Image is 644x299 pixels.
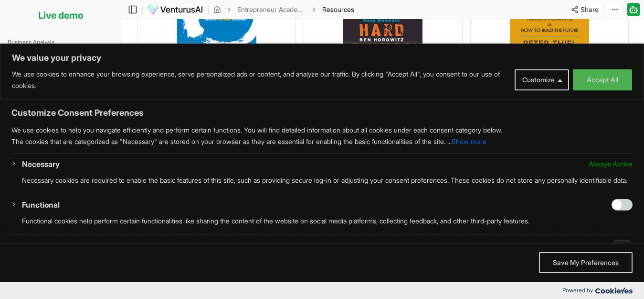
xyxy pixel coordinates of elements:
button: Accept All [573,69,632,90]
div: Business Analysis [4,34,118,50]
button: Customize [515,69,569,90]
span: Resources [322,5,354,14]
p: We value your privacy [12,52,632,64]
button: Show more [452,136,486,147]
input: Enable Functional [612,199,633,210]
img: Cookieyes logo [595,288,633,294]
a: Entrepreneur Academy [237,5,306,14]
button: Share [567,2,603,17]
p: We use cookies to enhance your browsing experience, serve personalized ads or content, and analyz... [12,68,507,91]
button: Functional [22,199,60,210]
span: Share [581,5,599,14]
nav: breadcrumb [213,5,354,14]
span: Always Active [589,158,633,170]
img: logo [148,4,203,15]
button: Necessary [22,158,60,170]
p: Functional cookies help perform certain functionalities like sharing the content of the website o... [22,215,633,227]
p: Necessary cookies are required to enable the basic features of this site, such as providing secur... [22,175,633,186]
p: The cookies that are categorized as "Necessary" are stored on your browser as they are essential ... [11,136,633,147]
span: Customize Consent Preferences [11,107,144,119]
button: Save My Preferences [539,252,633,273]
p: We use cookies to help you navigate efficiently and perform certain functions. You will find deta... [11,124,633,136]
